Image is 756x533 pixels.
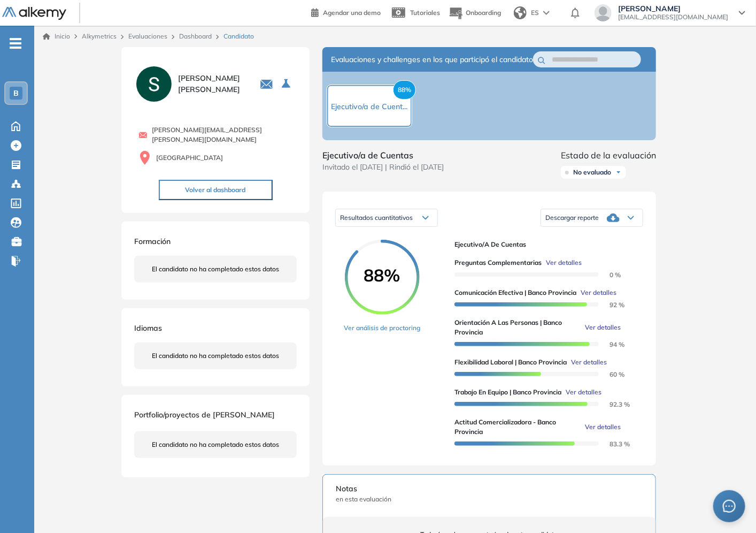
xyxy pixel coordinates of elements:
[597,370,625,378] span: 60 %
[134,64,174,104] img: PROFILE_MENU_LOGO_USER
[336,483,643,494] span: Notas
[546,258,582,268] span: Ver detalles
[223,32,254,41] span: Candidato
[2,7,66,20] img: Logo
[449,2,501,25] button: Onboarding
[10,42,21,44] i: -
[134,237,171,246] span: Formación
[454,240,635,249] span: Ejecutivo/a de Cuentas
[179,32,212,40] a: Dashboard
[466,9,501,17] span: Onboarding
[82,32,117,40] span: Alkymetrics
[454,258,542,268] span: Preguntas complementarias
[597,271,621,279] span: 0 %
[597,400,630,408] span: 92.3 %
[561,387,601,397] button: Ver detalles
[340,214,413,222] span: Resultados cuantitativos
[311,5,381,18] a: Agendar una demo
[134,323,162,333] span: Idiomas
[543,11,550,15] img: arrow
[566,387,601,397] span: Ver detalles
[581,323,621,332] button: Ver detalles
[152,440,279,450] span: El candidato no ha completado estos datos
[43,32,70,41] a: Inicio
[134,410,275,420] span: Portfolio/proyectos de [PERSON_NAME]
[571,357,607,367] span: Ver detalles
[545,214,599,222] span: Descargar reporte
[336,494,643,504] span: en esta evaluación
[597,440,630,448] span: 83.3 %
[323,9,381,17] span: Agendar una demo
[723,500,736,513] span: message
[531,8,539,18] span: ES
[331,54,533,65] span: Evaluaciones y challenges en los que participó el candidato
[573,168,611,177] span: No evaluado
[277,74,297,94] button: Seleccione la evaluación activa
[597,301,625,309] span: 92 %
[322,149,444,162] span: Ejecutivo/a de Cuentas
[597,340,625,348] span: 94 %
[152,264,279,274] span: El candidato no ha completado estos datos
[454,387,561,397] span: Trabajo en equipo | Banco Provincia
[13,89,19,97] span: B
[331,102,408,111] span: Ejecutivo/a de Cuent...
[585,323,621,332] span: Ver detalles
[585,422,621,432] span: Ver detalles
[156,153,223,163] span: [GEOGRAPHIC_DATA]
[542,258,582,268] button: Ver detalles
[128,32,167,40] a: Evaluaciones
[178,73,247,95] span: [PERSON_NAME] [PERSON_NAME]
[581,422,621,432] button: Ver detalles
[393,80,416,100] span: 88%
[581,288,616,298] span: Ver detalles
[159,180,273,200] button: Volver al dashboard
[345,266,420,284] span: 88%
[618,13,728,21] span: [EMAIL_ADDRESS][DOMAIN_NAME]
[561,149,656,162] span: Estado de la evaluación
[618,4,728,13] span: [PERSON_NAME]
[576,288,616,298] button: Ver detalles
[454,318,581,337] span: Orientación a las personas | Banco Provincia
[454,288,576,298] span: Comunicación efectiva | Banco Provincia
[410,9,440,17] span: Tutoriales
[344,323,420,333] a: Ver análisis de proctoring
[454,357,567,367] span: Flexibilidad Laboral | Banco Provincia
[152,351,279,361] span: El candidato no ha completado estos datos
[322,162,444,173] span: Invitado el [DATE] | Rindió el [DATE]
[152,125,297,144] span: [PERSON_NAME][EMAIL_ADDRESS][PERSON_NAME][DOMAIN_NAME]
[514,6,527,19] img: world
[567,357,607,367] button: Ver detalles
[615,169,622,176] img: Ícono de flecha
[454,417,581,437] span: Actitud comercializadora - Banco Provincia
